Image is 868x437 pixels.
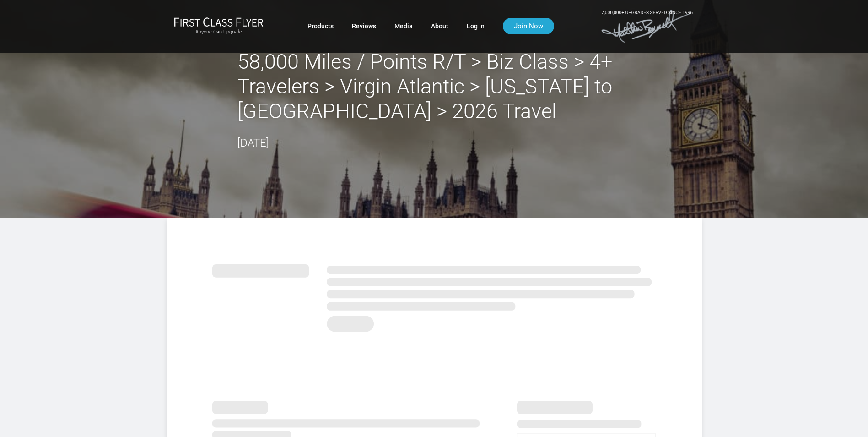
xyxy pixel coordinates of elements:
[307,18,334,34] a: Products
[174,17,264,27] img: First Class Flyer
[394,18,413,34] a: Media
[237,137,269,149] time: [DATE]
[431,18,448,34] a: About
[237,49,631,124] h2: 58,000 Miles / Points R/T > Biz Class > 4+ Travelers > Virgin Atlantic > [US_STATE] to [GEOGRAPHI...
[174,17,264,35] a: First Class FlyerAnyone Can Upgrade
[212,254,656,337] img: summary.svg
[174,29,264,35] small: Anyone Can Upgrade
[352,18,376,34] a: Reviews
[503,18,554,34] a: Join Now
[467,18,485,34] a: Log In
